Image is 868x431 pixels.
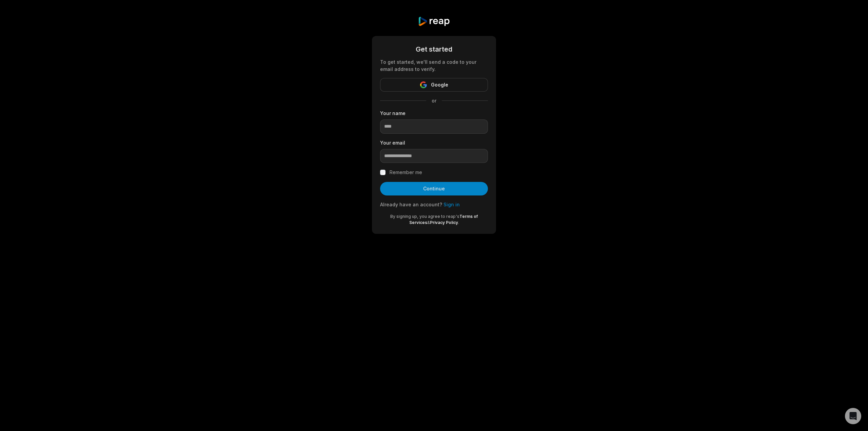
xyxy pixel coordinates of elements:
img: reap [418,16,450,26]
span: By signing up, you agree to reap's [390,214,459,219]
label: Your email [380,139,488,146]
span: . [458,220,459,225]
a: Sign in [443,202,460,207]
div: Open Intercom Messenger [845,408,861,424]
div: Get started [380,44,488,54]
a: Privacy Policy [430,220,458,225]
label: Your name [380,110,488,117]
span: & [427,220,430,225]
div: To get started, we'll send a code to your email address to verify. [380,58,488,73]
span: Already have an account? [380,202,442,207]
label: Remember me [390,168,422,176]
button: Google [380,78,488,92]
span: or [426,97,442,104]
span: Google [431,81,448,89]
button: Continue [380,182,488,195]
